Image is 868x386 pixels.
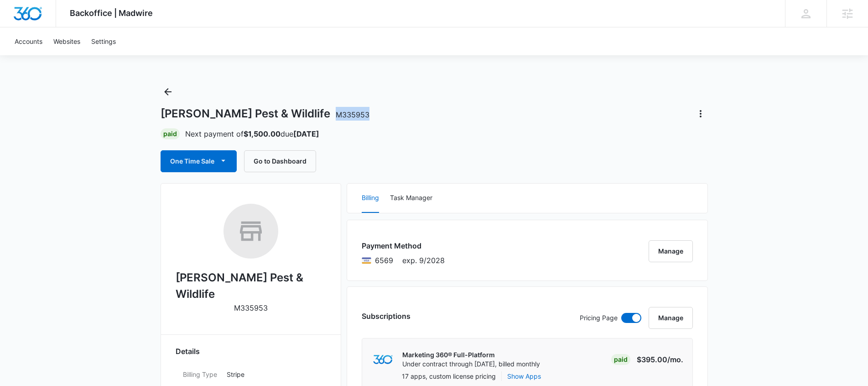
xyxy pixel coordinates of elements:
[86,27,121,55] a: Settings
[161,150,237,172] button: One Time Sale
[48,27,86,55] a: Websites
[244,129,281,138] strong: $1,500.00
[402,255,445,266] span: exp. 9/2028
[402,350,540,360] p: Marketing 360® Full-Platform
[637,354,683,365] p: $395.00
[375,255,393,266] span: Visa ending with
[336,110,369,119] span: M335953
[402,371,496,381] p: 17 apps, custom license pricing
[161,85,175,99] button: Back
[362,240,445,251] h3: Payment Method
[390,184,432,213] button: Task Manager
[507,371,541,381] button: Show Apps
[362,311,411,322] h3: Subscriptions
[611,354,630,365] div: Paid
[176,270,326,302] h2: [PERSON_NAME] Pest & Wildlife
[373,355,393,365] img: marketing360Logo
[227,370,319,379] p: Stripe
[161,128,180,139] div: Paid
[161,107,369,121] h1: [PERSON_NAME] Pest & Wildlife
[70,8,153,18] span: Backoffice | Madwire
[176,346,200,357] span: Details
[667,355,683,364] span: /mo.
[185,128,319,139] p: Next payment of due
[234,302,268,313] p: M335953
[244,150,316,172] button: Go to Dashboard
[402,360,540,369] p: Under contract through [DATE], billed monthly
[649,307,693,329] button: Manage
[362,184,379,213] button: Billing
[649,240,693,262] button: Manage
[183,370,219,379] dt: Billing Type
[693,106,708,121] button: Actions
[580,313,618,323] p: Pricing Page
[9,27,48,55] a: Accounts
[293,129,319,138] strong: [DATE]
